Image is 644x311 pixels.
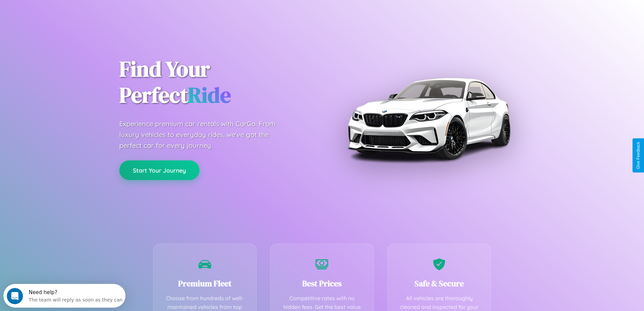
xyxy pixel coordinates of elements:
div: Need help? [25,6,119,11]
button: Start Your Journey [119,160,199,180]
div: Open Intercom Messenger [3,3,126,21]
div: Give Feedback [636,142,641,169]
span: Ride [188,80,231,110]
h3: Best Prices [281,278,363,289]
h1: Find Your Perfect [119,56,312,108]
iframe: Intercom live chat [7,288,23,304]
h3: Safe & Secure [398,278,481,289]
iframe: Intercom live chat discovery launcher [3,284,125,308]
p: Experience premium car rentals with CarGo. From luxury vehicles to everyday rides, we've got the ... [119,118,288,151]
div: The team will reply as soon as they can [25,11,119,18]
img: Premium BMW car rental vehicle [344,34,513,203]
h3: Premium Fleet [164,278,246,289]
